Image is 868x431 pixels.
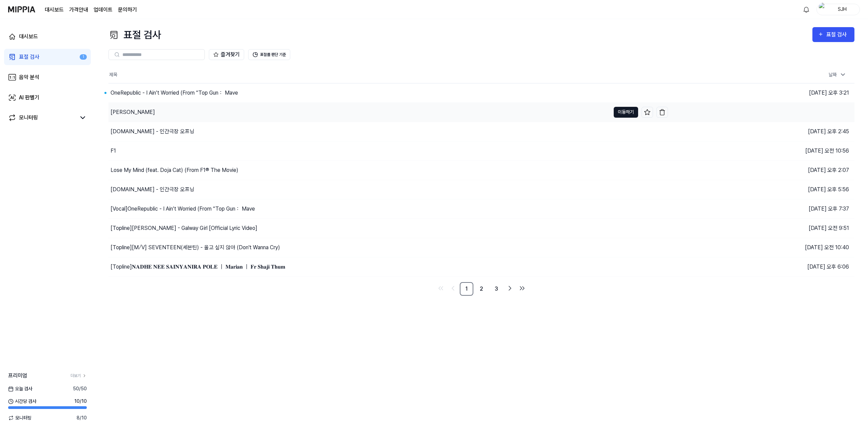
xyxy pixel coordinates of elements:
[111,263,285,271] div: [Topline] 𝐍𝐀𝐃𝐇𝐄 𝐍𝐄𝐄 𝐒𝐀𝐈𝐍𝐘𝐀𝐍𝐈𝐑𝐀 𝐏𝐎𝐋𝐄 ｜ 𝐌𝐚𝐫𝐢𝐚𝐧 ｜ 𝐅𝐫 𝐒𝐡𝐚𝐣𝐢 𝐓𝐡𝐮𝐦
[614,107,638,118] button: 이동하기
[460,282,473,296] a: 1
[45,6,64,14] a: 대시보드
[816,4,860,15] button: profileSJH
[668,141,854,160] td: [DATE] 오전 10:56
[448,283,458,294] a: Go to previous page
[435,283,446,294] a: Go to first page
[668,180,854,199] td: [DATE] 오후 5:56
[19,53,39,61] div: 표절 검사
[111,89,238,97] div: OneRepublic - I Ain’t Worried (From “Top Gun： Mave
[8,414,32,422] span: 모니터링
[4,49,91,65] a: 표절 검사1
[4,90,91,106] a: AI 판별기
[108,67,668,83] th: 제목
[8,398,36,405] span: 시간당 검사
[94,6,113,14] a: 업데이트
[668,122,854,141] td: [DATE] 오후 2:45
[4,69,91,85] a: 음악 분석
[74,398,87,405] span: 10 / 10
[490,282,503,296] a: 3
[111,128,194,136] div: [DOMAIN_NAME] - 인간극장 오프닝
[111,185,194,194] div: [DOMAIN_NAME] - 인간극장 오프닝
[4,28,91,45] a: 대시보드
[111,224,257,232] div: [Topline] [PERSON_NAME] - Galway Girl [Official Lyric Video]
[111,205,255,213] div: [Vocal] OneRepublic - I Ain’t Worried (From “Top Gun： Mave
[668,199,854,218] td: [DATE] 오후 7:37
[826,30,849,39] div: 표절 검사
[505,283,515,294] a: Go to next page
[248,49,290,60] button: 표절률 판단 기준
[69,6,88,14] button: 가격안내
[668,238,854,257] td: [DATE] 오전 10:40
[111,166,238,174] div: Lose My Mind (feat. Doja Cat) (From F1® The Movie)
[19,114,38,122] div: 모니터링
[108,27,161,42] div: 표절 검사
[111,108,155,116] div: [PERSON_NAME]
[19,33,38,41] div: 대시보드
[475,282,488,296] a: 2
[659,109,666,116] img: delete
[8,372,27,380] span: 프리미엄
[8,114,76,122] a: 모니터링
[668,218,854,238] td: [DATE] 오전 9:51
[829,5,855,13] div: SJH
[668,257,854,276] td: [DATE] 오후 6:06
[118,6,137,14] a: 문의하기
[19,94,39,102] div: AI 판별기
[19,73,39,81] div: 음악 분석
[111,243,280,252] div: [Topline] [M⧸V] SEVENTEEN(세븐틴) - 울고 싶지 않아 (Don't Wanna Cry)
[80,54,87,60] div: 1
[812,27,854,42] button: 표절 검사
[802,5,810,14] img: 알림
[73,385,87,392] span: 50 / 50
[209,49,244,60] button: 즐겨찾기
[668,102,854,122] td: [DATE] 오전 10:08
[517,283,528,294] a: Go to last page
[111,147,116,155] div: F1
[668,160,854,180] td: [DATE] 오후 2:07
[826,69,849,80] div: 날짜
[8,385,32,392] span: 오늘 검사
[77,414,87,422] span: 8 / 10
[71,373,87,379] a: 더보기
[668,83,854,102] td: [DATE] 오후 3:21
[108,282,854,296] nav: pagination
[819,3,827,16] img: profile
